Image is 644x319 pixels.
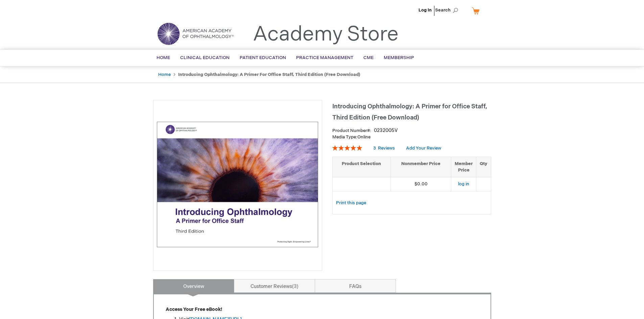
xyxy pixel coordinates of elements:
a: Customer Reviews3 [234,279,315,293]
a: log in [458,181,469,187]
span: Membership [384,55,414,60]
div: 100% [332,145,362,151]
a: Log In [419,7,432,13]
span: Search [435,3,461,17]
strong: Introducing Ophthalmology: A Primer for Office Staff, Third Edition (Free Download) [178,72,360,77]
span: Reviews [378,145,395,151]
th: Member Price [451,157,476,177]
span: Home [157,55,170,60]
a: Academy Store [253,22,399,47]
td: $0.00 [391,177,451,191]
span: 3 [292,284,299,289]
div: 0232005V [374,127,398,134]
strong: Product Number [332,128,371,133]
span: Patient Education [240,55,286,60]
span: Practice Management [296,55,353,60]
p: Online [332,134,491,140]
span: CME [363,55,374,60]
a: FAQs [315,279,396,293]
a: Home [158,72,171,77]
span: 3 [373,145,376,151]
a: 3 Reviews [373,145,396,151]
th: Qty [476,157,491,177]
a: Add Your Review [406,145,441,151]
th: Nonmember Price [391,157,451,177]
th: Product Selection [333,157,391,177]
a: Print this page [336,199,366,207]
strong: Access Your Free eBook! [166,307,222,312]
span: Clinical Education [180,55,230,60]
img: Introducing Ophthalmology: A Primer for Office Staff, Third Edition (Free Download) [157,104,318,265]
strong: Media Type: [332,134,357,140]
span: Introducing Ophthalmology: A Primer for Office Staff, Third Edition (Free Download) [332,103,487,121]
a: Overview [153,279,234,293]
